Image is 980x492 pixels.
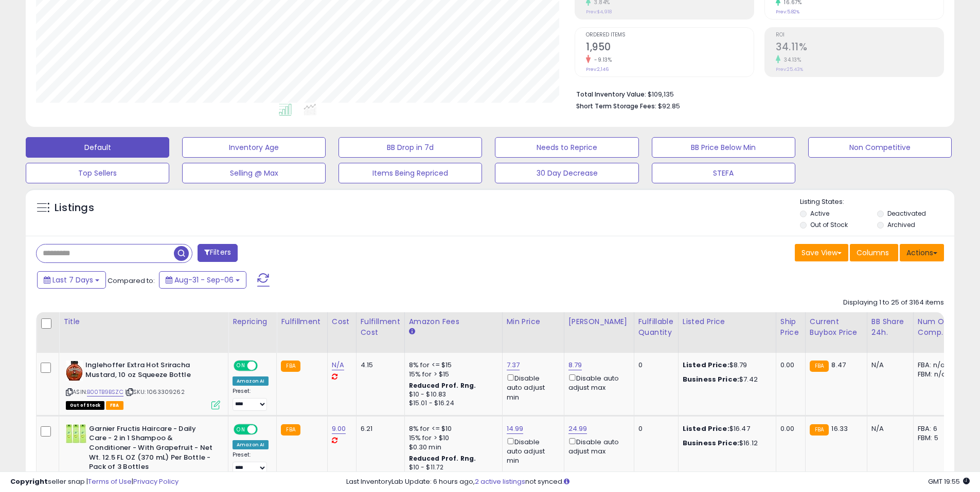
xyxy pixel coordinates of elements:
b: Garnier Fructis Haircare - Daily Care - 2 in 1 Shampoo & Conditioner - With Grapefruit - Net Wt. ... [89,424,214,475]
div: 15% for > $15 [409,370,494,379]
div: Displaying 1 to 25 of 3164 items [843,298,944,308]
div: $16.12 [683,439,768,448]
span: Ordered Items [586,32,754,38]
div: Disable auto adjust min [507,372,556,402]
div: 0.00 [780,424,797,433]
button: Items Being Repriced [338,163,482,183]
small: FBA [810,361,829,372]
small: -9.13% [591,56,612,64]
small: 34.13% [780,56,801,64]
div: [PERSON_NAME] [568,316,630,327]
div: Listed Price [683,316,772,327]
a: 24.99 [568,424,587,434]
div: 0 [638,361,670,370]
b: Listed Price: [683,424,729,433]
div: N/A [871,361,905,370]
div: Ship Price [780,316,801,338]
button: Top Sellers [26,163,169,183]
b: Reduced Prof. Rng. [409,454,476,463]
div: 0 [638,424,670,433]
span: ON [235,425,247,433]
button: Last 7 Days [37,271,106,289]
b: Total Inventory Value: [576,90,646,99]
a: 9.00 [332,424,346,434]
small: Prev: 2,146 [586,66,609,72]
button: Non Competitive [808,137,952,158]
a: 2 active listings [475,477,525,486]
div: Min Price [507,316,560,327]
span: | SKU: 1063309262 [125,388,185,396]
span: Columns [857,248,889,258]
button: Selling @ Max [182,163,326,183]
div: Num of Comp. [918,316,955,338]
div: FBM: n/a [918,370,952,379]
a: 7.37 [507,360,520,370]
p: Listing States: [800,197,954,207]
div: $10 - $10.83 [409,390,494,399]
div: 8% for <= $10 [409,424,494,433]
a: B00TB9BSZC [87,388,123,396]
div: $16.47 [683,424,768,433]
div: $0.30 min [409,443,494,452]
div: Amazon AI [233,376,269,386]
div: Cost [332,316,352,327]
button: Actions [900,244,944,261]
small: Prev: 25.43% [776,66,803,72]
div: Title [63,316,224,327]
div: $7.42 [683,375,768,384]
b: Reduced Prof. Rng. [409,381,476,390]
span: 16.33 [831,424,848,433]
div: Disable auto adjust max [568,372,626,392]
span: $92.85 [658,101,680,111]
div: Disable auto adjust max [568,436,626,456]
div: N/A [871,424,905,433]
b: Short Term Storage Fees: [576,102,656,110]
div: Fulfillable Quantity [638,316,674,338]
div: ASIN: [66,361,220,408]
div: Amazon AI [233,440,269,449]
b: Business Price: [683,438,739,448]
strong: Copyright [10,477,48,486]
span: Compared to: [108,276,155,286]
button: STEFA [652,163,795,183]
div: Fulfillment [281,316,323,327]
img: 51Q4kd0xoBL._SL40_.jpg [66,424,86,443]
span: ON [235,362,247,370]
span: OFF [256,362,273,370]
span: 8.47 [831,360,846,370]
div: seller snap | | [10,477,179,487]
div: 6.21 [361,424,397,433]
a: Privacy Policy [133,477,179,486]
label: Archived [887,220,915,229]
button: Save View [795,244,848,261]
button: 30 Day Decrease [495,163,638,183]
small: FBA [281,361,300,372]
div: 15% for > $10 [409,433,494,443]
div: FBA: n/a [918,361,952,370]
b: Business Price: [683,374,739,384]
div: Last InventoryLab Update: 6 hours ago, not synced. [346,477,970,487]
div: Repricing [233,316,272,327]
span: Last 7 Days [52,275,93,285]
span: 2025-09-14 19:55 GMT [928,477,970,486]
div: 0.00 [780,361,797,370]
span: OFF [256,425,273,433]
h2: 34.11% [776,41,943,55]
button: Columns [850,244,898,261]
small: FBA [281,424,300,436]
div: FBA: 6 [918,424,952,433]
h2: 1,950 [586,41,754,55]
div: $8.79 [683,361,768,370]
button: Needs to Reprice [495,137,638,158]
a: 14.99 [507,424,524,434]
div: 4.15 [361,361,397,370]
div: Current Buybox Price [810,316,863,338]
button: Filters [198,244,238,262]
b: Listed Price: [683,360,729,370]
div: Fulfillment Cost [361,316,400,338]
div: BB Share 24h. [871,316,909,338]
span: FBA [106,401,123,410]
small: FBA [810,424,829,436]
a: N/A [332,360,344,370]
button: BB Price Below Min [652,137,795,158]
